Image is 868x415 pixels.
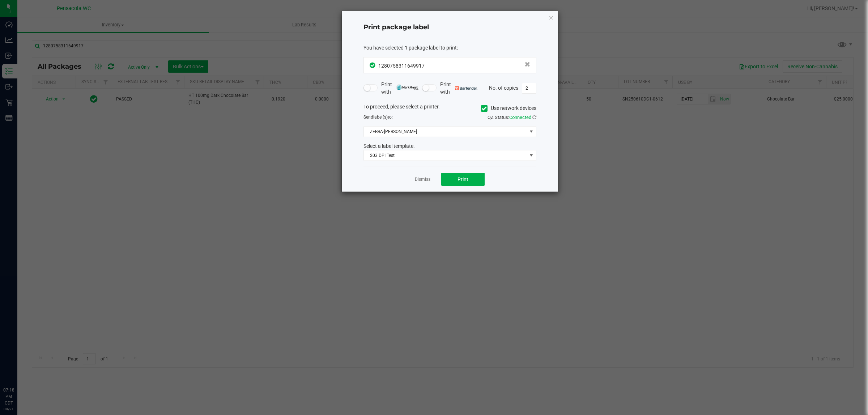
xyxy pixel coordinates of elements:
img: bartender.png [455,86,477,90]
img: mark_magic_cybra.png [396,85,418,90]
span: 1280758311649917 [378,63,425,69]
span: ZEBRA-[PERSON_NAME] [364,127,527,137]
span: In Sync [370,61,376,69]
iframe: Resource center [7,357,29,379]
button: Print [441,173,485,186]
div: : [363,44,536,52]
div: To proceed, please select a printer. [358,103,542,114]
span: Print with [440,81,477,96]
span: Print with [381,81,418,96]
h4: Print package label [363,23,536,32]
div: Select a label template. [358,142,542,150]
span: Print [458,176,468,182]
span: Connected [509,115,531,120]
label: Use network devices [481,104,536,112]
span: No. of copies [489,85,518,90]
span: QZ Status: [488,115,536,120]
a: Dismiss [415,176,430,183]
span: label(s) [373,115,388,120]
span: You have selected 1 package label to print [363,45,457,51]
span: Send to: [363,115,393,120]
span: 203 DPI Test [364,150,527,161]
